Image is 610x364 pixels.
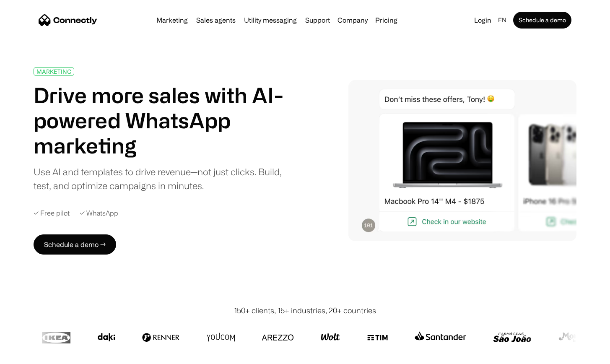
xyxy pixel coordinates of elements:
a: Schedule a demo [513,12,571,29]
ul: Language list [17,349,50,361]
a: Support [302,17,333,23]
a: Utility messaging [241,17,300,23]
div: Company [335,14,370,26]
a: Sales agents [193,17,239,23]
a: Pricing [372,17,401,23]
div: en [498,14,506,26]
aside: Language selected: English [8,348,50,361]
div: 150+ clients, 15+ industries, 20+ countries [234,305,376,316]
a: home [39,14,97,26]
div: en [495,14,511,26]
div: Company [337,14,368,26]
div: MARKETING [36,68,71,75]
a: Login [471,14,495,26]
a: Marketing [153,17,191,23]
h1: Drive more sales with AI-powered WhatsApp marketing [34,83,293,158]
a: Schedule a demo → [34,234,116,255]
div: ✓ WhatsApp [80,209,118,217]
div: ✓ Free pilot [34,209,70,217]
div: Use AI and templates to drive revenue—not just clicks. Build, test, and optimize campaigns in min... [34,165,293,192]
